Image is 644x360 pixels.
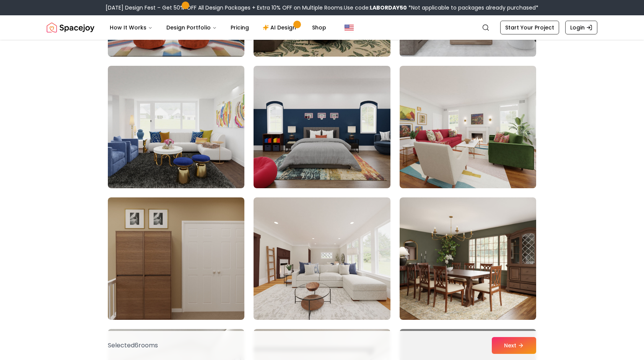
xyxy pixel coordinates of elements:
span: *Not applicable to packages already purchased* [407,4,538,11]
img: Room room-59 [254,197,390,320]
img: Room room-55 [108,66,244,188]
p: Selected 6 room s [108,341,158,350]
a: Login [565,21,597,34]
img: Room room-60 [400,197,536,320]
button: How It Works [104,20,159,35]
img: Room room-56 [254,66,390,188]
img: Room room-58 [108,197,244,320]
a: Pricing [224,20,255,35]
div: [DATE] Design Fest – Get 50% OFF All Design Packages + Extra 10% OFF on Multiple Rooms. [106,4,538,11]
span: Use code: [344,4,407,11]
a: Spacejoy [47,20,94,35]
button: Next [492,337,536,354]
a: Start Your Project [500,21,559,34]
a: AI Design [257,20,304,35]
nav: Global [47,15,597,40]
img: Spacejoy Logo [47,20,94,35]
a: Shop [306,20,332,35]
button: Design Portfolio [160,20,223,35]
img: Room room-57 [400,66,536,188]
img: United States [345,23,354,32]
b: LABORDAY50 [370,4,407,11]
nav: Main [104,20,332,35]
